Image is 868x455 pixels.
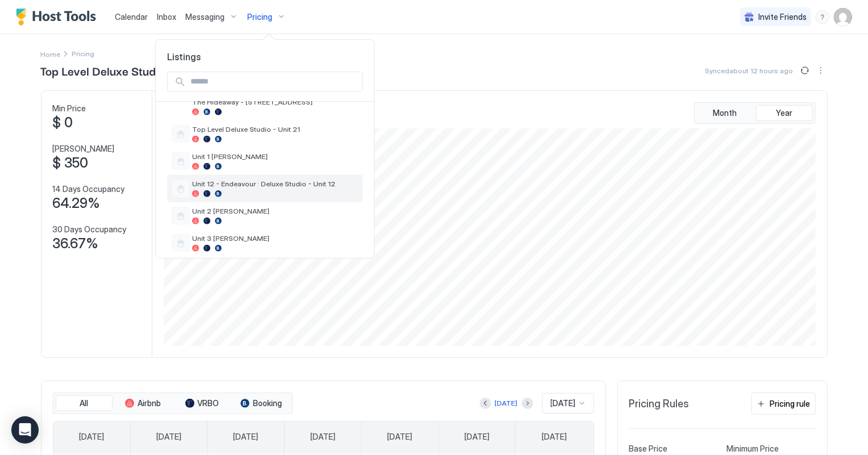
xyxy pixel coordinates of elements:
input: Input Field [186,72,362,91]
span: Top Level Deluxe Studio - Unit 21 [192,125,358,133]
div: Open Intercom Messenger [11,416,39,444]
span: Listings [156,51,374,62]
span: Unit 1 [PERSON_NAME] [192,152,358,161]
span: Unit 2 [PERSON_NAME] [192,207,358,215]
div: listing image [172,98,190,116]
span: The Hideaway - [STREET_ADDRESS] [192,98,358,106]
span: Unit 3 [PERSON_NAME] [192,234,358,243]
span: Unit 12 - Endeavour · Deluxe Studio - Unit 12 [192,180,358,188]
